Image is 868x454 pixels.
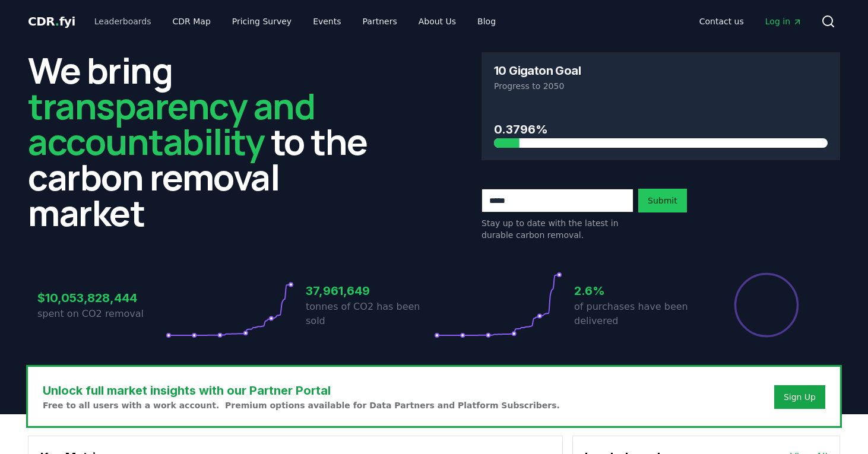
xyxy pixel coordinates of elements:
[409,11,465,32] a: About Us
[28,13,75,30] a: CDR.fyi
[574,282,702,300] h3: 2.6%
[574,300,702,328] p: of purchases have been delivered
[28,81,315,166] span: transparency and accountability
[85,11,161,32] a: Leaderboards
[353,11,407,32] a: Partners
[43,382,560,399] h3: Unlock full market insights with our Partner Portal
[765,15,802,27] span: Log in
[303,11,350,32] a: Events
[28,52,387,230] h2: We bring to the carbon removal market
[494,120,828,138] h3: 0.3796%
[223,11,301,32] a: Pricing Survey
[37,307,166,321] p: spent on CO2 removal
[774,385,825,409] button: Sign Up
[43,399,560,411] p: Free to all users with a work account. Premium options available for Data Partners and Platform S...
[306,300,434,328] p: tonnes of CO2 has been sold
[55,14,59,28] span: .
[690,11,753,32] a: Contact us
[690,11,812,32] nav: Main
[468,11,505,32] a: Blog
[85,11,505,32] nav: Main
[494,65,581,77] h3: 10 Gigaton Goal
[494,80,828,92] p: Progress to 2050
[733,272,800,338] div: Percentage of sales delivered
[28,14,75,28] span: CDR fyi
[756,11,812,32] a: Log in
[784,391,816,403] a: Sign Up
[481,217,633,241] p: Stay up to date with the latest in durable carbon removal.
[163,11,220,32] a: CDR Map
[37,289,166,307] h3: $10,053,828,444
[306,282,434,300] h3: 37,961,649
[638,189,687,212] button: Submit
